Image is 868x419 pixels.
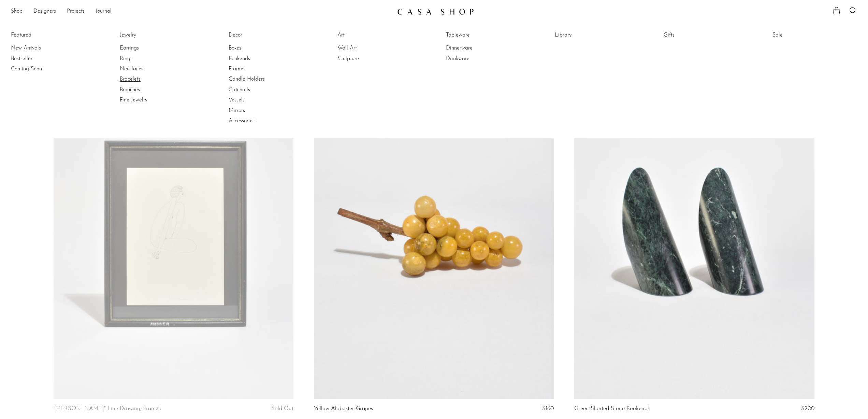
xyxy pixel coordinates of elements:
ul: Featured [11,43,62,74]
ul: Gifts [664,30,715,43]
a: Rings [120,55,171,62]
a: Wall Art [337,44,389,52]
ul: Jewelry [120,30,171,106]
a: Brooches [120,86,171,94]
a: Bookends [229,55,280,62]
a: Sculpture [337,55,389,62]
a: Shop [11,7,23,16]
span: $160 [542,406,554,411]
a: Library [555,31,606,39]
a: Drinkware [446,55,497,62]
a: "[PERSON_NAME]" Line Drawing, Framed [54,406,161,412]
a: Accessories [229,117,280,125]
a: Candle Holders [229,75,280,83]
a: Art [337,31,389,39]
span: Sold Out [271,406,293,411]
a: Mirrors [229,107,280,114]
a: Vessels [229,96,280,104]
ul: Sale [772,30,824,43]
a: Frames [229,65,280,73]
a: Dinnerware [446,44,497,52]
a: Sale [772,31,824,39]
a: Tableware [446,31,497,39]
a: Necklaces [120,65,171,73]
a: Gifts [664,31,715,39]
ul: Library [555,30,606,43]
a: Boxes [229,44,280,52]
a: Jewelry [120,31,171,39]
a: Decor [229,31,280,39]
a: Green Slanted Stone Bookends [574,406,650,412]
a: Projects [67,7,85,16]
a: Bestsellers [11,55,62,62]
ul: Tableware [446,30,497,64]
nav: Desktop navigation [11,6,392,17]
a: Bracelets [120,75,171,83]
a: Coming Soon [11,65,62,73]
ul: Decor [229,30,280,126]
a: Journal [96,7,112,16]
a: Yellow Alabaster Grapes [314,406,373,412]
a: Earrings [120,44,171,52]
a: Fine Jewelry [120,96,171,104]
a: Designers [33,7,56,16]
ul: Art [337,30,389,64]
a: New Arrivals [11,44,62,52]
span: $200 [801,406,814,411]
a: Catchalls [229,86,280,94]
ul: NEW HEADER MENU [11,6,392,17]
